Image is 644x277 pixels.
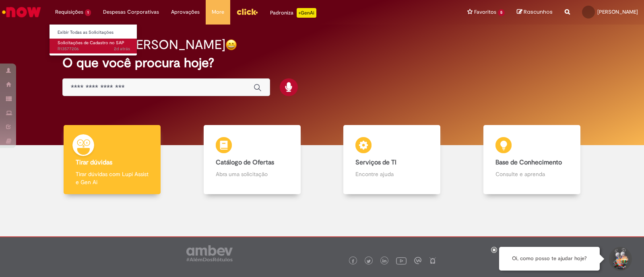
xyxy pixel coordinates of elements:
[216,158,274,166] b: Catálogo de Ofertas
[216,170,289,178] p: Abra uma solicitação
[524,8,553,16] span: Rascunhos
[414,257,421,264] img: logo_footer_workplace.png
[76,170,149,186] p: Tirar dúvidas com Lupi Assist e Gen Ai
[42,125,182,195] a: Tirar dúvidas Tirar dúvidas com Lupi Assist e Gen Ai
[114,46,130,52] span: 2d atrás
[50,39,138,53] a: Aberto R13577206 : Solicitações de Cadastro no SAP
[495,158,562,166] b: Base de Conhecimento
[499,247,600,271] div: Oi, como posso te ajudar hoje?
[58,40,124,46] span: Solicitações de Cadastro no SAP
[182,125,322,195] a: Catálogo de Ofertas Abra uma solicitação
[517,8,553,16] a: Rascunhos
[225,39,237,51] img: happy-face.png
[498,9,505,16] span: 5
[474,8,496,16] span: Favoritos
[270,8,316,18] div: Padroniza
[355,170,428,178] p: Encontre ajuda
[297,8,316,18] p: +GenAi
[608,247,632,271] button: Iniciar Conversa de Suporte
[367,259,371,263] img: logo_footer_twitter.png
[62,38,225,52] h2: Boa tarde, [PERSON_NAME]
[62,56,582,70] h2: O que você procura hoje?
[103,8,159,16] span: Despesas Corporativas
[351,259,355,263] img: logo_footer_facebook.png
[186,245,233,261] img: logo_footer_ambev_rotulo_gray.png
[55,8,83,16] span: Requisições
[382,259,386,264] img: logo_footer_linkedin.png
[236,6,258,18] img: click_logo_yellow_360x200.png
[171,8,200,16] span: Aprovações
[355,158,396,166] b: Serviços de TI
[58,46,130,52] span: R13577206
[429,257,436,264] img: logo_footer_naosei.png
[396,255,407,266] img: logo_footer_youtube.png
[212,8,224,16] span: More
[76,158,112,166] b: Tirar dúvidas
[495,170,568,178] p: Consulte e aprenda
[50,28,138,37] a: Exibir Todas as Solicitações
[597,8,638,15] span: [PERSON_NAME]
[1,4,42,20] img: ServiceNow
[114,46,130,52] time: 29/09/2025 14:21:43
[49,24,137,56] ul: Requisições
[462,125,602,195] a: Base de Conhecimento Consulte e aprenda
[322,125,462,195] a: Serviços de TI Encontre ajuda
[85,9,91,16] span: 1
